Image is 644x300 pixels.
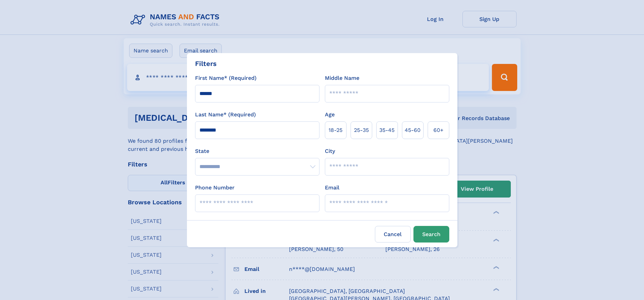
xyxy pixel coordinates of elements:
[195,111,256,119] label: Last Name* (Required)
[325,111,335,119] label: Age
[325,147,335,155] label: City
[325,184,339,192] label: Email
[329,126,342,134] span: 18‑25
[195,74,257,82] label: First Name* (Required)
[413,226,449,243] button: Search
[433,126,444,134] span: 60+
[379,126,395,134] span: 35‑45
[375,226,411,243] label: Cancel
[405,126,421,134] span: 45‑60
[195,184,235,192] label: Phone Number
[195,59,217,69] div: Filters
[354,126,369,134] span: 25‑35
[195,147,319,155] label: State
[325,74,359,82] label: Middle Name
